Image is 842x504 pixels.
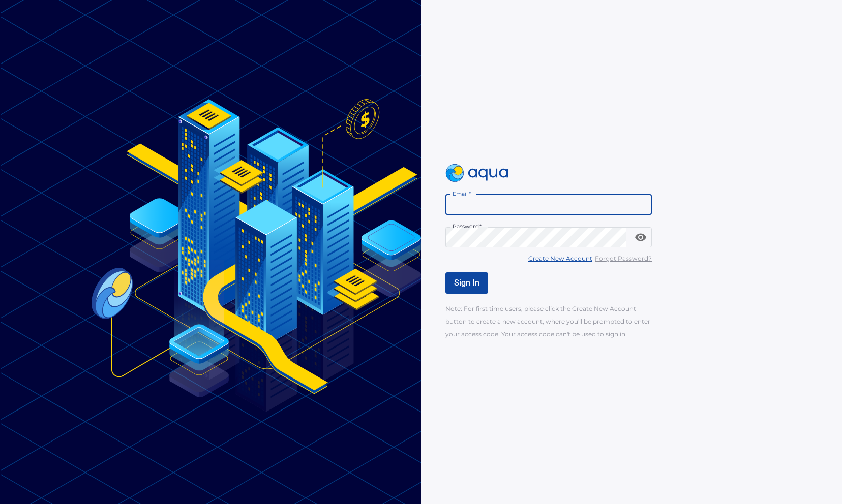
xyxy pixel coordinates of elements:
[595,255,652,262] u: Forgot Password?
[445,164,508,182] img: logo
[528,255,592,262] u: Create New Account
[454,278,479,288] span: Sign In
[453,223,482,230] label: Password
[453,190,471,198] label: Email
[445,272,488,294] button: Sign In
[630,227,651,247] button: toggle password visibility
[445,305,650,338] span: Note: For first time users, please click the Create New Account button to create a new account, w...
